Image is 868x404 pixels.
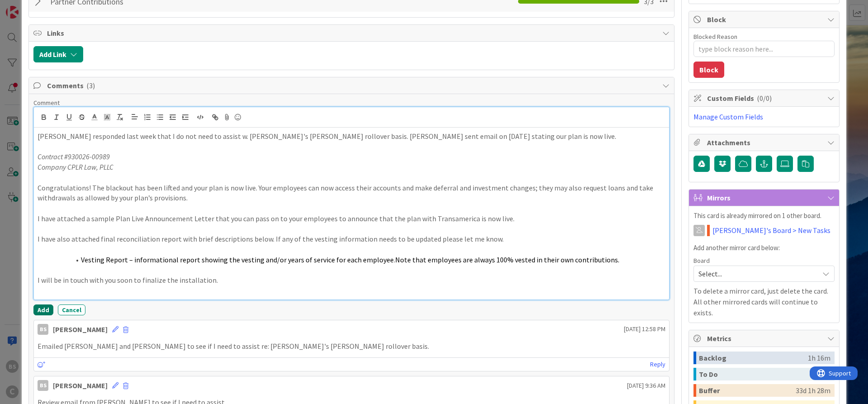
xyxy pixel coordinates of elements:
[699,352,808,364] div: Backlog
[33,46,83,62] button: Add Link
[33,304,53,315] button: Add
[38,162,113,171] em: Company CPLR Law, PLLC
[707,333,823,344] span: Metrics
[693,62,724,78] button: Block
[707,93,823,104] span: Custom Fields
[808,352,830,364] div: 1h 16m
[712,225,830,236] a: [PERSON_NAME]'s Board > New Tasks
[47,28,658,38] span: Links
[693,33,737,41] label: Blocked Reason
[624,324,665,334] span: [DATE] 12:58 PM
[699,384,796,397] div: Buffer
[699,368,821,380] div: To Do
[38,183,665,203] p: Congratulations! The blackout has been lifted and your plan is now live. Your employees can now a...
[58,304,85,315] button: Cancel
[53,324,108,335] div: [PERSON_NAME]
[81,255,394,264] span: Vesting Report – informational report showing the vesting and/or years of service for each employee
[38,380,48,391] div: BS
[38,341,665,352] p: Emailed [PERSON_NAME] and [PERSON_NAME] to see if I need to assist re: [PERSON_NAME]'s [PERSON_NA...
[693,285,835,318] p: To delete a mirror card, just delete the card. All other mirrored cards will continue to exists.
[796,384,830,397] div: 33d 1h 28m
[53,380,108,391] div: [PERSON_NAME]
[48,255,665,265] li: .
[38,214,665,224] p: I have attached a sample Plan Live Announcement Letter that you can pass on to your employees to ...
[698,267,814,280] span: Select...
[707,137,823,148] span: Attachments
[707,14,823,25] span: Block
[33,99,60,107] span: Comment
[395,255,619,264] span: Note that employees are always 100% vested in their own contributions.
[38,234,665,244] p: I have also attached final reconciliation report with brief descriptions below. If any of the ves...
[757,94,772,103] span: ( 0/0 )
[47,80,658,91] span: Comments
[693,112,763,121] a: Manage Custom Fields
[38,152,110,161] em: Contract #930026-00989
[38,275,665,285] p: I will be in touch with you soon to finalize the installation.
[86,81,95,90] span: ( 3 )
[693,257,710,264] span: Board
[693,243,835,253] p: Add another mirror card below:
[19,1,41,12] span: Support
[38,324,48,335] div: BS
[627,381,665,390] span: [DATE] 9:36 AM
[693,211,835,221] p: This card is already mirrored on 1 other board.
[38,131,665,142] p: [PERSON_NAME] responded last week that I do not need to assist w. [PERSON_NAME]'s [PERSON_NAME] r...
[707,192,823,203] span: Mirrors
[650,359,665,370] a: Reply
